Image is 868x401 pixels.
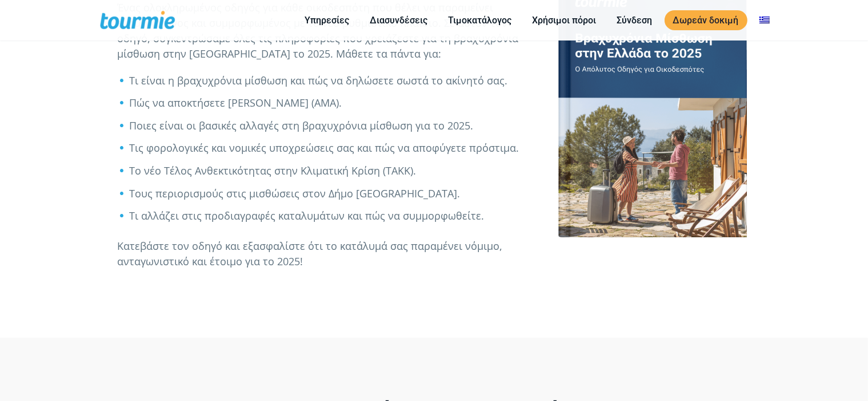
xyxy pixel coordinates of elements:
a: Σύνδεση [609,13,661,27]
a: Τιμοκατάλογος [440,13,521,27]
li: Τις φορολογικές και νομικές υποχρεώσεις σας και πώς να αποφύγετε πρόστιμα. [130,140,531,156]
li: Ποιες είναι οι βασικές αλλαγές στη βραχυχρόνια μίσθωση για το 2025. [130,118,531,133]
p: Κατεβάστε τον οδηγό και εξασφαλίστε ότι το κατάλυμά σας παραμένει νόμιμο, ανταγωνιστικό και έτοιμ... [118,238,532,269]
a: Διασυνδέσεις [362,13,437,27]
a: Υπηρεσίες [297,13,358,27]
span: Τηλέφωνο [249,46,296,59]
li: Τι είναι η βραχυχρόνια μίσθωση και πώς να δηλώσετε σωστά το ακίνητό σας. [130,73,531,88]
li: Τους περιορισμούς στις μισθώσεις στον Δήμο [GEOGRAPHIC_DATA]. [130,186,531,201]
a: Δωρεάν δοκιμή [665,10,747,30]
a: Χρήσιμοι πόροι [524,13,605,27]
li: Το νέο Τέλος Ανθεκτικότητας στην Κλιματική Κρίση (ΤΑΚΚ). [130,163,531,179]
span: Αριθμός καταλυμάτων [249,92,353,106]
li: Πώς να αποκτήσετε [PERSON_NAME] (ΑΜΑ). [130,95,531,111]
li: Τι αλλάζει στις προδιαγραφές καταλυμάτων και πώς να συμμορφωθείτε. [130,208,531,224]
